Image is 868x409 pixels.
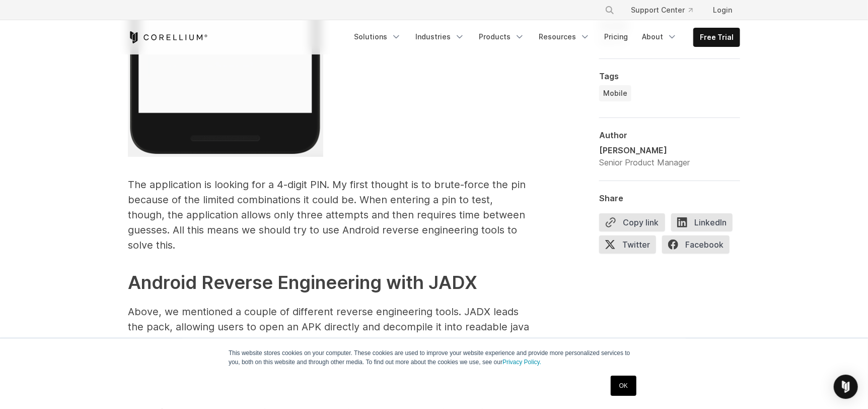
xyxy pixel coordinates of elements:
div: Senior Product Manager [599,156,690,168]
div: Author [599,130,740,140]
a: Corellium Home [128,31,208,43]
a: OK [611,376,636,396]
a: LinkedIn [671,213,739,236]
button: Search [601,1,619,19]
strong: Android Reverse Engineering with JADX [128,271,477,294]
a: Pricing [598,28,634,46]
p: The application is looking for a 4-digit PIN. My first thought is to brute-force the pin because ... [128,177,531,253]
a: About [636,28,683,46]
p: Above, we mentioned a couple of different reverse engineering tools. JADX leads the pack, allowin... [128,304,531,365]
a: Privacy Policy. [502,359,541,366]
button: Copy link [599,213,665,231]
a: Free Trial [694,28,740,46]
span: LinkedIn [671,213,733,231]
a: Solutions [348,28,407,46]
a: Facebook [662,236,736,258]
p: This website stores cookies on your computer. These cookies are used to improve your website expe... [229,348,639,367]
a: Products [473,28,531,46]
div: Navigation Menu [593,1,740,19]
div: Navigation Menu [348,28,740,47]
a: Twitter [599,236,662,258]
div: [PERSON_NAME] [599,144,690,156]
a: Industries [409,28,471,46]
div: Share [599,193,740,203]
a: Resources [533,28,596,46]
span: Facebook [662,236,730,254]
div: Tags [599,71,740,81]
a: Support Center [623,1,701,19]
span: Twitter [599,236,656,254]
a: Login [705,1,740,19]
a: Mobile [599,85,631,101]
div: Open Intercom Messenger [834,375,858,399]
span: Mobile [603,88,627,98]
